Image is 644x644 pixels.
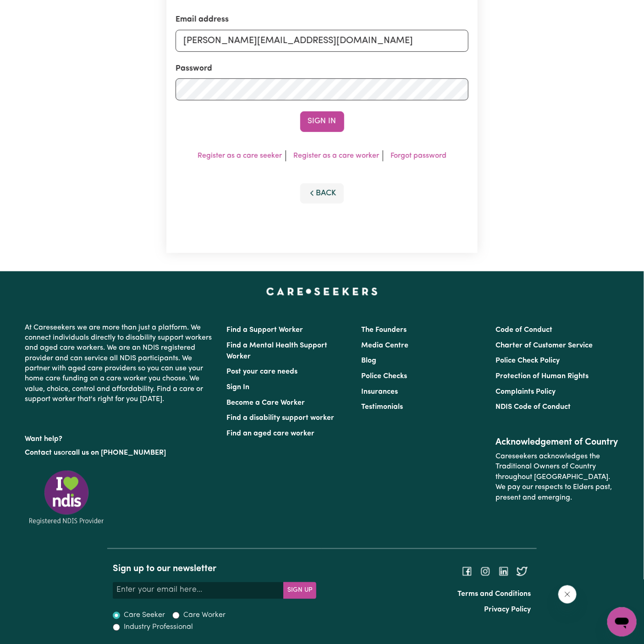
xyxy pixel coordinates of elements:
label: Care Worker [183,610,226,621]
button: Sign In [300,111,344,132]
a: Media Centre [361,342,408,349]
a: Police Check Policy [495,357,560,364]
iframe: Close message [558,585,577,604]
a: Find a disability support worker [227,414,335,422]
iframe: Button to launch messaging window [607,607,637,637]
input: Email address [176,30,468,52]
a: Insurances [361,388,398,396]
a: Sign In [227,384,250,391]
input: Enter your email here... [113,582,284,599]
a: Find a Support Worker [227,326,303,334]
a: call us on [PHONE_NUMBER] [68,449,166,457]
a: Complaints Policy [495,388,556,396]
a: Follow Careseekers on Facebook [462,568,473,575]
h2: Sign up to our newsletter [113,564,316,575]
a: NDIS Code of Conduct [495,403,571,411]
a: Register as a care seeker [198,152,282,160]
p: Want help? [25,430,216,444]
p: At Careseekers we are more than just a platform. We connect individuals directly to disability su... [25,319,216,408]
a: Follow Careseekers on Instagram [480,568,491,575]
a: Follow Careseekers on Twitter [517,568,528,575]
p: Careseekers acknowledges the Traditional Owners of Country throughout [GEOGRAPHIC_DATA]. We pay o... [495,448,619,506]
a: Become a Care Worker [227,399,305,407]
a: Register as a care worker [293,152,379,160]
a: Find a Mental Health Support Worker [227,342,328,360]
button: Back [300,183,344,204]
label: Email address [176,14,229,26]
a: Protection of Human Rights [495,373,589,380]
span: Need any help? [6,6,55,14]
a: Follow Careseekers on LinkedIn [498,568,509,575]
label: Care Seeker [124,610,165,621]
a: Testimonials [361,403,403,411]
a: Careseekers home page [266,288,378,295]
a: Terms and Conditions [458,591,531,598]
h2: Acknowledgement of Country [495,437,619,448]
a: Charter of Customer Service [495,342,593,349]
label: Password [176,63,212,75]
a: Find an aged care worker [227,430,315,437]
p: or [25,444,216,462]
label: Industry Professional [124,622,193,633]
a: Code of Conduct [495,326,552,334]
a: Forgot password [391,152,446,160]
a: Blog [361,357,376,364]
img: Registered NDIS provider [25,469,108,526]
a: Post your care needs [227,368,298,375]
button: Subscribe [283,582,316,599]
a: Privacy Policy [484,606,531,614]
a: Police Checks [361,373,407,380]
a: The Founders [361,326,407,334]
a: Contact us [25,449,61,457]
